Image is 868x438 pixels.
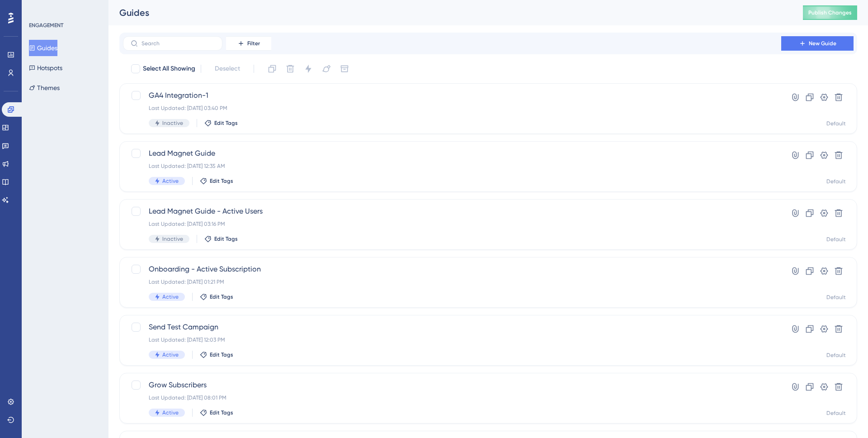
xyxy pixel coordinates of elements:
button: Hotspots [29,60,62,76]
span: Send Test Campaign [149,322,755,333]
button: Edit Tags [200,409,233,416]
button: Edit Tags [204,119,238,127]
button: Themes [29,80,60,96]
div: Last Updated: [DATE] 12:03 PM [149,336,755,343]
span: GA4 Integration-1 [149,90,755,101]
button: Filter [226,36,271,51]
span: Active [162,409,179,416]
div: Default [826,236,846,243]
span: Lead Magnet Guide - Active Users [149,206,755,217]
div: Last Updated: [DATE] 12:35 AM [149,162,755,170]
div: Last Updated: [DATE] 01:21 PM [149,278,755,286]
span: Filter [247,40,260,47]
span: Active [162,293,179,300]
button: Edit Tags [204,235,238,243]
span: Lead Magnet Guide [149,148,755,159]
div: ENGAGEMENT [29,22,63,29]
div: Default [826,409,846,417]
span: Inactive [162,119,183,127]
div: Last Updated: [DATE] 08:01 PM [149,394,755,401]
span: Edit Tags [210,293,233,300]
div: Guides [119,6,780,19]
div: Default [826,120,846,127]
button: New Guide [781,36,854,51]
button: Edit Tags [200,351,233,358]
span: Edit Tags [210,409,233,416]
div: Default [826,352,846,359]
div: Default [826,294,846,301]
span: Edit Tags [210,351,233,358]
span: Inactive [162,235,183,243]
div: Last Updated: [DATE] 03:16 PM [149,220,755,228]
span: Grow Subscribers [149,380,755,390]
button: Edit Tags [200,293,233,300]
input: Search [142,40,215,47]
div: Default [826,178,846,185]
span: Onboarding - Active Subscription [149,264,755,275]
span: Publish Changes [808,9,852,16]
span: Edit Tags [210,177,233,185]
span: Edit Tags [214,235,238,243]
span: Active [162,351,179,358]
button: Deselect [207,61,248,77]
button: Edit Tags [200,177,233,185]
span: Deselect [215,63,240,74]
span: Active [162,177,179,185]
span: New Guide [809,40,836,47]
span: Edit Tags [214,119,238,127]
span: Select All Showing [143,63,195,74]
div: Last Updated: [DATE] 03:40 PM [149,105,755,112]
button: Guides [29,40,57,56]
button: Publish Changes [803,5,857,20]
